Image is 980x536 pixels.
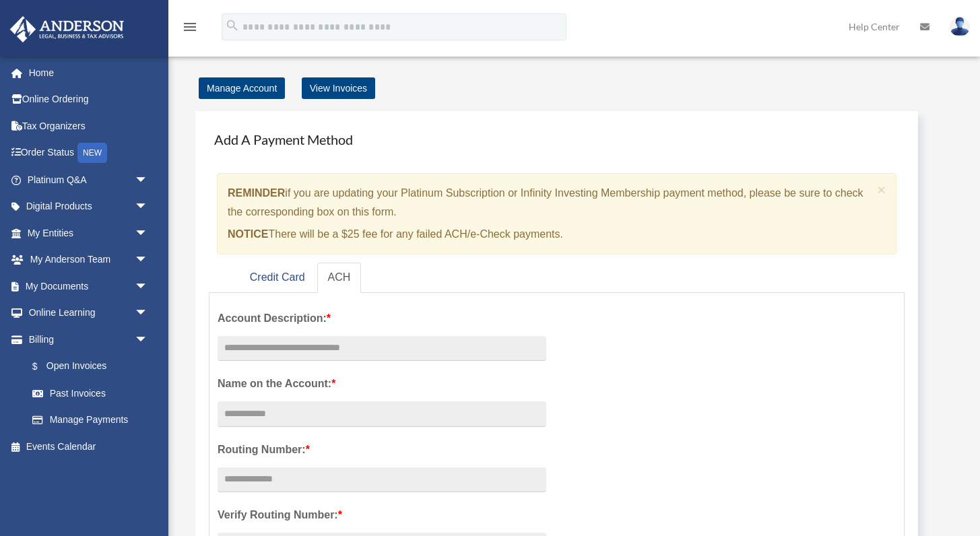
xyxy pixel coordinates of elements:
[209,125,905,154] h4: Add A Payment Method
[77,143,107,163] div: NEW
[135,193,162,221] span: arrow_drop_down
[228,228,268,240] strong: NOTICE
[135,246,162,274] span: arrow_drop_down
[135,300,162,327] span: arrow_drop_down
[40,358,46,375] span: $
[9,246,168,273] a: My Anderson Teamarrow_drop_down
[218,374,546,393] label: Name on the Account:
[135,220,162,247] span: arrow_drop_down
[217,173,896,255] div: if you are updating your Platinum Subscription or Infinity Investing Membership payment method, p...
[239,263,316,293] a: Credit Card
[9,193,168,220] a: Digital Productsarrow_drop_down
[19,407,162,434] a: Manage Payments
[182,19,198,35] i: menu
[6,16,128,42] img: Anderson Advisors Platinum Portal
[218,440,546,459] label: Routing Number:
[9,220,168,246] a: My Entitiesarrow_drop_down
[228,187,285,199] strong: REMINDER
[228,225,872,244] p: There will be a $25 fee for any failed ACH/e-Check payments.
[135,166,162,194] span: arrow_drop_down
[135,326,162,354] span: arrow_drop_down
[878,182,886,197] span: ×
[135,273,162,300] span: arrow_drop_down
[9,86,168,113] a: Online Ordering
[19,353,168,380] a: $Open Invoices
[9,326,168,353] a: Billingarrow_drop_down
[9,112,168,139] a: Tax Organizers
[9,166,168,193] a: Platinum Q&Aarrow_drop_down
[19,380,168,407] a: Past Invoices
[9,273,168,300] a: My Documentsarrow_drop_down
[218,309,546,328] label: Account Description:
[182,24,198,35] a: menu
[317,263,362,293] a: ACH
[218,506,546,525] label: Verify Routing Number:
[950,17,970,36] img: User Pic
[9,433,168,460] a: Events Calendar
[878,182,886,197] button: Close
[9,300,168,327] a: Online Learningarrow_drop_down
[9,59,168,86] a: Home
[199,77,285,99] a: Manage Account
[9,139,168,167] a: Order StatusNEW
[302,77,375,99] a: View Invoices
[225,18,240,33] i: search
